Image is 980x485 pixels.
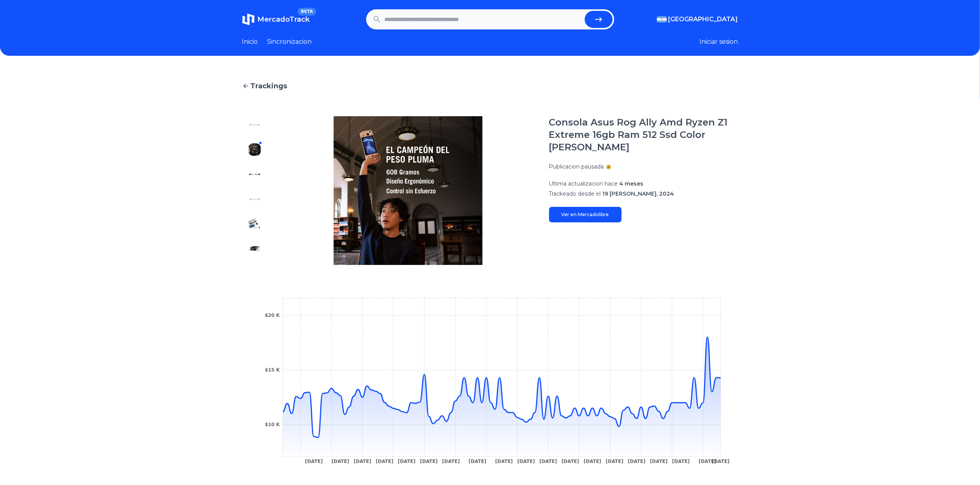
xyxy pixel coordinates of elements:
button: [GEOGRAPHIC_DATA] [657,15,738,24]
tspan: [DATE] [698,459,716,464]
a: Ver en Mercadolibre [549,207,622,222]
span: MercadoTrack [258,15,310,24]
p: Publicacion pausada [549,163,604,170]
img: MercadoTrack [242,13,255,26]
tspan: [DATE] [584,459,601,464]
tspan: [DATE] [305,459,323,464]
span: Trackings [251,81,288,91]
span: 4 meses [620,180,644,187]
img: Consola Asus Rog Ally Amd Ryzen Z1 Extreme 16gb Ram 512 Ssd Color Blanco [248,193,261,205]
img: Consola Asus Rog Ally Amd Ryzen Z1 Extreme 16gb Ram 512 Ssd Color Blanco [248,119,261,131]
tspan: [DATE] [331,459,349,464]
tspan: [DATE] [468,459,486,464]
tspan: [DATE] [495,459,513,464]
img: Argentina [657,16,667,22]
img: Consola Asus Rog Ally Amd Ryzen Z1 Extreme 16gb Ram 512 Ssd Color Blanco [248,168,261,181]
span: Ultima actualizacion hace [549,180,618,187]
tspan: [DATE] [420,459,437,464]
tspan: [DATE] [650,459,668,464]
img: Consola Asus Rog Ally Amd Ryzen Z1 Extreme 16gb Ram 512 Ssd Color Blanco [248,242,261,255]
img: Consola Asus Rog Ally Amd Ryzen Z1 Extreme 16gb Ram 512 Ssd Color Blanco [282,116,534,265]
a: Trackings [242,81,738,91]
tspan: [DATE] [442,459,460,464]
span: [GEOGRAPHIC_DATA] [668,15,738,24]
a: Inicio [242,37,258,46]
img: Consola Asus Rog Ally Amd Ryzen Z1 Extreme 16gb Ram 512 Ssd Color Blanco [248,143,261,156]
tspan: [DATE] [353,459,371,464]
button: Iniciar sesion [700,37,738,46]
tspan: [DATE] [672,459,690,464]
tspan: $20 K [265,313,280,318]
span: BETA [298,8,316,15]
tspan: [DATE] [539,459,557,464]
img: Consola Asus Rog Ally Amd Ryzen Z1 Extreme 16gb Ram 512 Ssd Color Blanco [248,218,261,230]
tspan: [DATE] [561,459,579,464]
tspan: [DATE] [517,459,535,464]
tspan: [DATE] [398,459,415,464]
tspan: [DATE] [606,459,623,464]
span: Trackeado desde el [549,190,601,197]
tspan: $10 K [265,422,280,427]
tspan: [DATE] [628,459,646,464]
a: MercadoTrackBETA [242,13,310,26]
a: Sincronizacion [267,37,312,46]
span: 19 [PERSON_NAME], 2024 [603,190,674,197]
h1: Consola Asus Rog Ally Amd Ryzen Z1 Extreme 16gb Ram 512 Ssd Color [PERSON_NAME] [549,116,738,153]
tspan: [DATE] [712,459,730,464]
tspan: $15 K [265,367,280,373]
tspan: [DATE] [375,459,393,464]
